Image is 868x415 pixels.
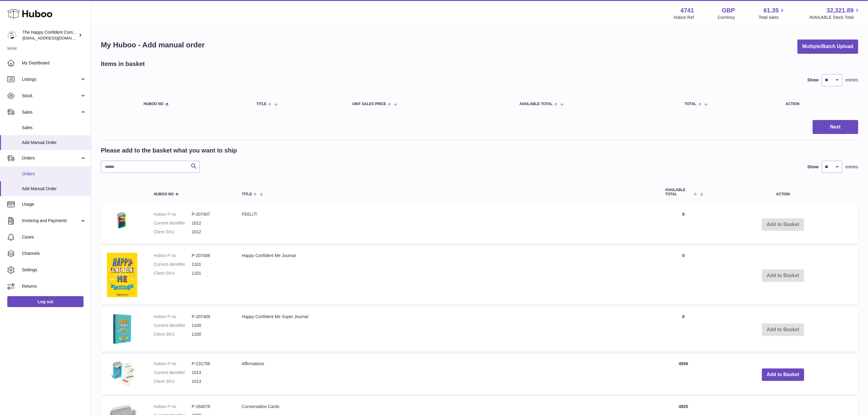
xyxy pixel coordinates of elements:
[22,251,86,256] span: Channels
[7,296,84,307] a: Log out
[718,15,735,20] div: Currency
[192,361,230,367] dd: P-231756
[846,77,858,83] span: entries
[154,253,192,259] dt: Huboo P no
[192,270,230,276] dd: 1101
[107,314,137,344] img: Happy Confident Me Super Journal
[722,6,735,15] strong: GBP
[22,140,86,146] span: Add Manual Order
[813,120,858,134] button: Next
[22,171,86,177] span: Orders
[22,267,86,273] span: Settings
[236,308,659,352] td: Happy Confident Me Super Journal
[154,361,192,367] dt: Huboo P no
[192,262,230,267] dd: 1101
[685,102,697,106] span: Total
[22,283,86,289] span: Returns
[154,314,192,320] dt: Huboo P no
[708,182,858,202] th: Action
[759,6,786,20] a: 61.35 Total sales
[22,201,86,207] span: Usage
[22,109,80,115] span: Sales
[763,6,779,15] span: 61.35
[154,404,192,410] dt: Huboo P no
[786,102,852,106] div: Action
[809,6,861,20] a: 32,321.89 AVAILABLE Stock Total
[101,60,145,68] h2: Items in basket
[154,331,192,337] dt: Client SKU
[22,93,80,99] span: Stock
[154,262,192,267] dt: Current identifier
[22,77,80,82] span: Listings
[22,234,86,240] span: Cases
[22,125,86,131] span: Sales
[827,6,854,15] span: 32,321.89
[22,60,86,66] span: My Dashboard
[236,247,659,305] td: Happy Confident Me Journal
[520,102,553,106] span: AVAILABLE Total
[681,6,694,15] strong: 4741
[22,186,86,192] span: Add Manual Order
[192,331,230,337] dd: 1100
[192,229,230,235] dd: 1012
[192,253,230,259] dd: P-207408
[154,270,192,276] dt: Client SKU
[192,370,230,376] dd: 1013
[192,323,230,328] dd: 1100
[236,355,659,395] td: Affirmations
[192,220,230,226] dd: 1012
[659,247,708,305] td: 0
[808,77,819,83] label: Show
[107,361,137,387] img: Affirmations
[22,29,77,41] div: The Happy Confident Company
[22,218,80,224] span: Invoicing and Payments
[154,370,192,376] dt: Current identifier
[144,102,164,106] span: Huboo no
[22,36,89,40] span: [EMAIL_ADDRESS][DOMAIN_NAME]
[192,211,230,217] dd: P-207407
[154,229,192,235] dt: Client SKU
[154,220,192,226] dt: Current identifier
[192,404,230,410] dd: P-284078
[236,205,659,244] td: FEELIT!
[846,164,858,170] span: entries
[659,308,708,352] td: 0
[154,211,192,217] dt: Huboo P no
[22,155,80,161] span: Orders
[192,314,230,320] dd: P-207409
[7,31,16,40] img: internalAdmin-4741@internal.huboo.com
[101,146,237,155] h2: Please add to the basket what you want to ship
[107,253,137,297] img: Happy Confident Me Journal
[809,15,861,20] span: AVAILABLE Stock Total
[154,379,192,384] dt: Client SKU
[192,379,230,384] dd: 1013
[762,369,805,381] button: Add to Basket
[659,205,708,244] td: 0
[798,39,858,54] button: Multiple/Batch Upload
[107,211,137,230] img: FEELIT!
[256,102,266,106] span: Title
[665,188,692,196] span: AVAILABLE Total
[242,192,252,196] span: Title
[674,15,694,20] div: Huboo Ref
[808,164,819,170] label: Show
[154,192,174,196] span: Huboo no
[759,15,786,20] span: Total sales
[101,40,205,50] h1: My Huboo - Add manual order
[659,355,708,395] td: 4556
[352,102,386,106] span: Unit Sales Price
[154,323,192,328] dt: Current identifier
